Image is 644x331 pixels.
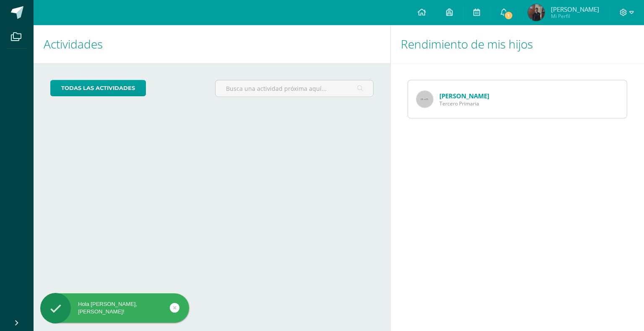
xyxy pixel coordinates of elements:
span: [PERSON_NAME] [551,5,599,13]
input: Busca una actividad próxima aquí... [216,80,373,97]
h1: Rendimiento de mis hijos [401,25,634,63]
h1: Actividades [44,25,380,63]
span: 1 [504,11,513,20]
img: 65x65 [416,91,433,108]
a: todas las Actividades [50,80,146,96]
span: Tercero Primaria [439,100,489,107]
a: [PERSON_NAME] [439,92,489,100]
span: Mi Perfil [551,13,599,20]
img: 5c12eaf7067e79b71d49daf2c3915bf9.png [528,4,545,21]
div: Hola [PERSON_NAME], [PERSON_NAME]! [40,300,189,316]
